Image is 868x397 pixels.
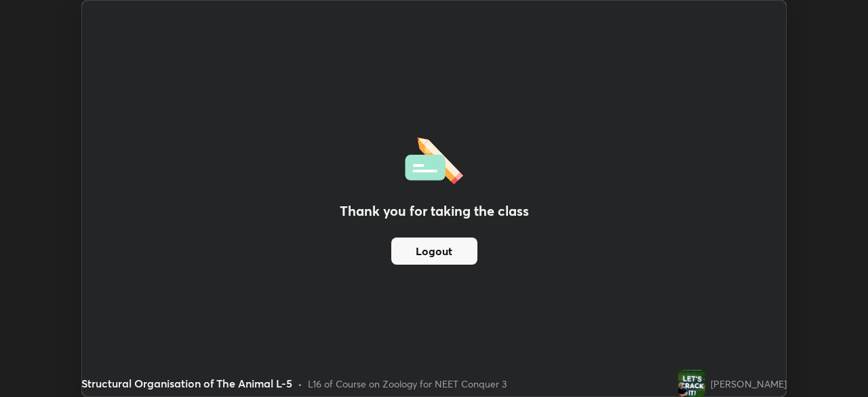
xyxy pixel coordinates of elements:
[711,377,787,391] div: [PERSON_NAME]
[678,370,705,397] img: 02a0221ee3ad4557875c09baae15909e.jpg
[81,375,292,392] div: Structural Organisation of The Animal L-5
[340,201,529,221] h2: Thank you for taking the class
[405,133,463,185] img: offlineFeedback.1438e8b3.svg
[391,238,477,265] button: Logout
[308,377,507,391] div: L16 of Course on Zoology for NEET Conquer 3
[298,377,302,391] div: •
